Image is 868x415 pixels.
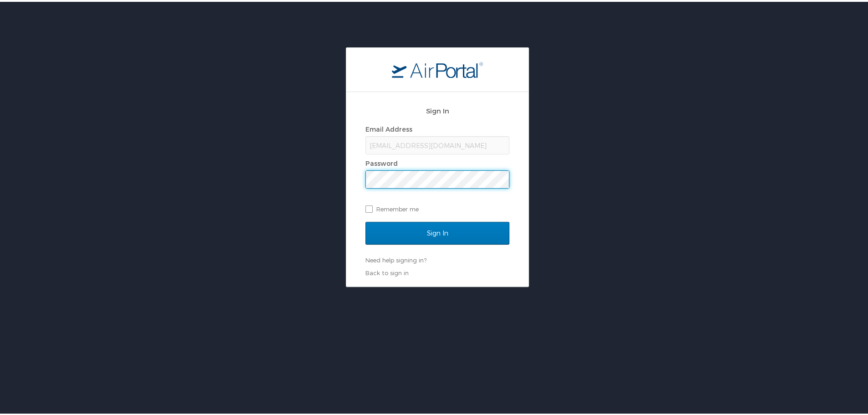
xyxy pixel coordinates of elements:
[365,158,398,165] label: Password
[392,60,483,76] img: logo
[365,220,509,243] input: Sign In
[365,255,426,262] a: Need help signing in?
[365,267,409,275] a: Back to sign in
[365,123,412,131] label: Email Address
[365,104,509,114] h2: Sign In
[365,200,509,214] label: Remember me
